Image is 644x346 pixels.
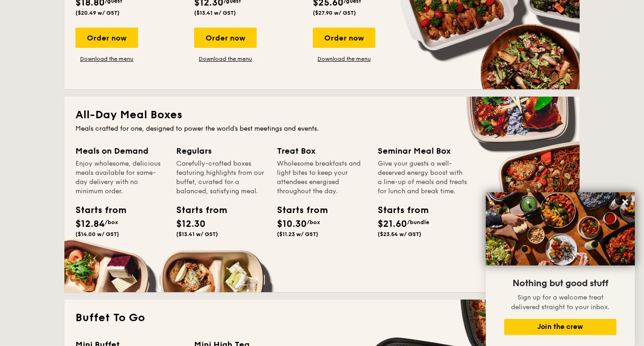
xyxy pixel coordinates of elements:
[194,55,257,63] a: Download the menu
[176,219,206,230] span: $12.30
[277,231,318,237] span: ($11.23 w/ GST)
[313,10,356,16] span: ($27.90 w/ GST)
[511,294,609,311] span: Sign up for a welcome treat delivered straight to your inbox.
[75,10,120,16] span: ($20.49 w/ GST)
[176,231,218,237] span: ($13.41 w/ GST)
[313,28,375,48] div: Order now
[378,231,421,237] span: ($23.54 w/ GST)
[75,219,105,230] span: $12.84
[75,144,165,157] div: Meals on Demand
[75,55,138,63] a: Download the menu
[512,278,608,289] span: Nothing but good stuff
[307,219,320,225] span: /box
[75,203,117,217] div: Starts from
[75,28,138,48] div: Order now
[277,159,367,196] div: Wholesome breakfasts and light bites to keep your attendees energised throughout the day.
[194,28,257,48] div: Order now
[378,144,467,157] div: Seminar Meal Box
[176,144,266,157] div: Regulars
[277,203,318,217] div: Starts from
[75,124,569,133] div: Meals crafted for one, designed to power the world's best meetings and events.
[378,203,419,217] div: Starts from
[277,219,307,230] span: $10.30
[378,159,467,196] div: Give your guests a well-deserved energy boost with a line-up of meals and treats for lunch and br...
[194,10,236,16] span: ($13.41 w/ GST)
[176,159,266,196] div: Carefully-crafted boxes featuring highlights from our buffet, curated for a balanced, satisfying ...
[75,231,119,237] span: ($14.00 w/ GST)
[618,195,632,209] button: Close
[75,159,165,196] div: Enjoy wholesome, delicious meals available for same-day delivery with no minimum order.
[176,203,218,217] div: Starts from
[313,55,375,63] a: Download the menu
[75,108,569,122] h2: All-Day Meal Boxes
[486,192,635,265] img: DSC07876-Edit02-Large.jpeg
[378,219,407,230] span: $21.60
[105,219,118,225] span: /box
[407,219,429,225] span: /bundle
[75,311,569,325] h2: Buffet To Go
[277,144,367,157] div: Treat Box
[504,319,616,335] button: Join the crew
